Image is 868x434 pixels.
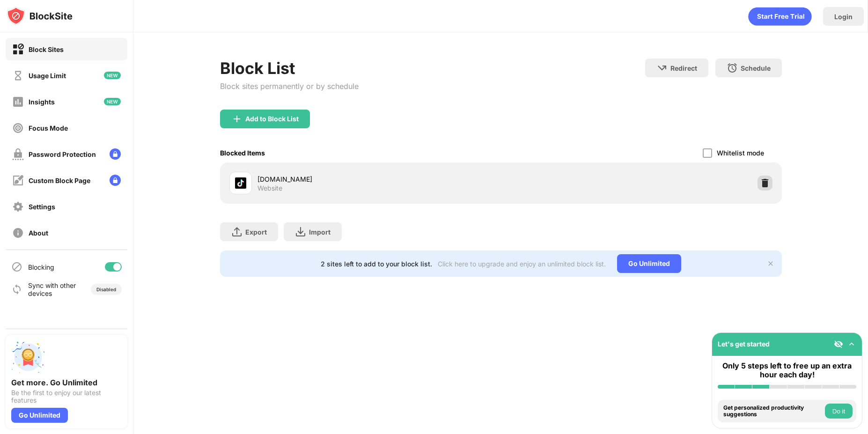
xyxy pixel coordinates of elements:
[257,184,282,192] div: Website
[220,59,359,78] div: Block List
[220,149,265,157] div: Blocked Items
[29,45,64,53] div: Block Sites
[12,175,24,186] img: customize-block-page-off.svg
[834,339,843,349] img: eye-not-visible.svg
[96,287,116,292] div: Disabled
[718,361,856,379] div: Only 5 steps left to free up an extra hour each day!
[12,201,24,213] img: settings-off.svg
[11,408,68,423] div: Go Unlimited
[12,44,24,55] img: block-on.svg
[257,174,501,184] div: [DOMAIN_NAME]
[723,405,823,418] div: Get personalized productivity suggestions
[767,260,774,267] img: x-button.svg
[28,281,76,297] div: Sync with other devices
[617,254,681,273] div: Go Unlimited
[12,70,24,81] img: time-usage-off.svg
[29,229,48,237] div: About
[235,177,246,189] img: favicons
[11,261,22,272] img: blocking-icon.svg
[29,124,68,132] div: Focus Mode
[29,177,90,184] div: Custom Block Page
[670,64,697,72] div: Redirect
[11,389,122,404] div: Be the first to enjoy our latest features
[29,203,55,211] div: Settings
[29,72,66,80] div: Usage Limit
[28,263,54,271] div: Blocking
[104,72,121,79] img: new-icon.svg
[321,260,432,268] div: 2 sites left to add to your block list.
[12,148,24,160] img: password-protection-off.svg
[104,98,121,105] img: new-icon.svg
[29,98,55,106] div: Insights
[220,81,359,91] div: Block sites permanently or by schedule
[12,96,24,108] img: insights-off.svg
[438,260,606,268] div: Click here to upgrade and enjoy an unlimited block list.
[741,64,771,72] div: Schedule
[11,284,22,295] img: sync-icon.svg
[717,149,764,157] div: Whitelist mode
[11,378,122,387] div: Get more. Go Unlimited
[110,148,121,160] img: lock-menu.svg
[29,150,96,158] div: Password Protection
[834,13,853,21] div: Login
[245,228,267,236] div: Export
[847,339,856,349] img: omni-setup-toggle.svg
[7,7,73,25] img: logo-blocksite.svg
[245,115,299,123] div: Add to Block List
[110,175,121,186] img: lock-menu.svg
[718,340,770,348] div: Let's get started
[11,340,45,374] img: push-unlimited.svg
[748,7,812,26] div: animation
[825,404,853,419] button: Do it
[12,122,24,134] img: focus-off.svg
[309,228,331,236] div: Import
[12,227,24,239] img: about-off.svg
